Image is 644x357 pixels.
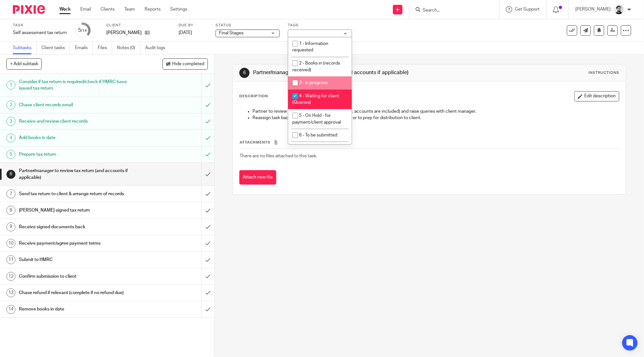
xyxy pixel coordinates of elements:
label: Due by [179,23,207,28]
span: Hide completed [172,62,204,67]
div: 4 [6,134,15,143]
span: 4 - Waiting for client (Queries) [292,94,339,105]
div: 8 [6,206,15,215]
a: Files [98,42,112,54]
span: 5 - On Hold - for payment/client approval [292,113,341,125]
p: [PERSON_NAME] [106,30,142,36]
span: 2 - Books in (records received) [292,61,340,72]
div: Self assessment tax return [13,30,67,36]
h1: Receive payment/agree payment terms [19,239,136,248]
div: 6 [239,68,250,78]
button: + Add subtask [6,58,42,69]
h1: Confirm submission to client [19,272,136,281]
a: Client tasks [41,42,70,54]
span: [DATE] [179,30,192,35]
div: 5 [78,27,87,34]
div: 5 [6,150,15,159]
input: Search [422,8,480,13]
div: 10 [6,239,15,248]
h1: Submit to HMRC [19,255,136,265]
a: Subtasks [13,42,37,54]
div: 6 [6,170,15,179]
span: 6 - To be submitted [299,133,337,137]
a: Settings [170,6,187,13]
label: Status [216,23,280,28]
p: [PERSON_NAME] [575,6,611,13]
h1: Remove books in date [19,304,136,314]
a: Emails [75,42,93,54]
p: Description [239,94,268,99]
div: 11 [6,255,15,264]
span: 1 - Information requested [292,41,328,53]
h1: Send tax return to client & arrange return of records [19,189,136,199]
label: Task [13,23,67,28]
h1: Add books in date [19,133,136,143]
span: Final Stages [219,31,243,35]
h1: Receive and review client records [19,117,136,126]
h1: Chase refund if relevant (complete if no refund due) [19,288,136,298]
button: Attach new file [239,170,276,185]
a: Email [80,6,91,13]
h1: Receive signed documents back [19,222,136,232]
span: There are no files attached to this task. [240,154,317,158]
h1: Chase client records email [19,100,136,110]
h1: Partner/manager to review tax return (and accounts if applicable) [19,166,136,182]
div: 2 [6,100,15,109]
a: Reports [145,6,161,13]
div: 13 [6,288,15,297]
a: Audit logs [145,42,170,54]
div: 1 [6,81,15,90]
span: Get Support [515,7,540,12]
span: Attachments [240,141,270,144]
img: Cam_2025.jpg [614,4,624,15]
button: Hide completed [163,58,208,69]
a: Notes (0) [117,42,140,54]
div: 9 [6,222,15,231]
label: Tags [288,23,352,28]
div: 3 [6,117,15,126]
a: Work [59,6,71,13]
h1: Prepare tax return [19,150,136,159]
h1: Consider if tax return is required/check if HMRC have issued tax return [19,77,136,93]
a: Team [124,6,135,13]
h1: [PERSON_NAME] signed tax return [19,205,136,215]
div: 12 [6,272,15,281]
button: Edit description [574,91,619,101]
p: Partner to review accounts package if relevant (I.e. accounts are included) and raise queries wit... [252,108,619,115]
div: 14 [6,305,15,314]
small: /14 [81,29,87,32]
img: Pixie [13,5,45,14]
label: Client [106,23,171,28]
div: Instructions [588,70,619,75]
div: 7 [6,189,15,198]
span: 3 - In progress [299,81,328,85]
h1: Partner/manager to review tax return (and accounts if applicable) [253,69,443,76]
a: Clients [101,6,115,13]
p: Reassign task back to client manager for changes or to prep for distribution to client. [252,115,619,121]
